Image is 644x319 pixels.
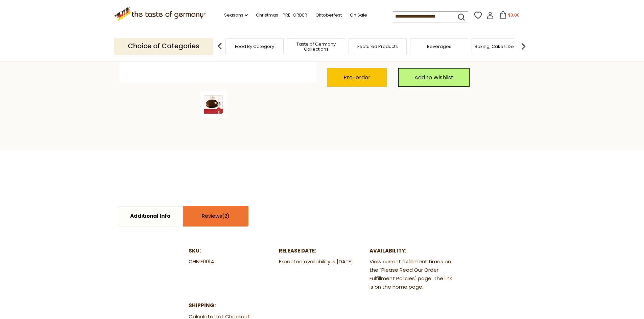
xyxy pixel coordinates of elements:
[189,258,275,266] dd: CHNIE0014
[224,11,248,19] a: Seasons
[189,301,275,310] dt: Shipping:
[189,247,275,255] dt: SKU:
[517,39,530,53] img: next arrow
[118,207,183,226] a: Additional Info
[475,44,527,49] a: Baking, Cakes, Desserts
[213,39,226,53] img: previous arrow
[369,258,455,291] dd: View current fulfillment times on the "Please Read Our Order Fulfillment Policies" page. The link...
[114,38,213,54] p: Choice of Categories
[279,258,365,266] dd: Expected availability is [DATE]
[289,42,343,52] a: Taste of Germany Collections
[184,207,248,226] a: Reviews
[343,74,371,81] span: Pre-order
[327,68,387,87] button: Pre-order
[508,12,520,18] span: $0.00
[357,44,398,49] a: Featured Products
[235,44,274,49] a: Food By Category
[495,11,524,21] button: $0.00
[350,11,367,19] a: On Sale
[315,11,342,19] a: Oktoberfest
[279,247,365,255] dt: Release Date:
[427,44,451,49] a: Beverages
[369,247,455,255] dt: Availability:
[200,91,227,118] img: Niederegger Luebecker Gourmet Marzipan Cake
[256,11,307,19] a: Christmas - PRE-ORDER
[398,68,470,87] a: Add to Wishlist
